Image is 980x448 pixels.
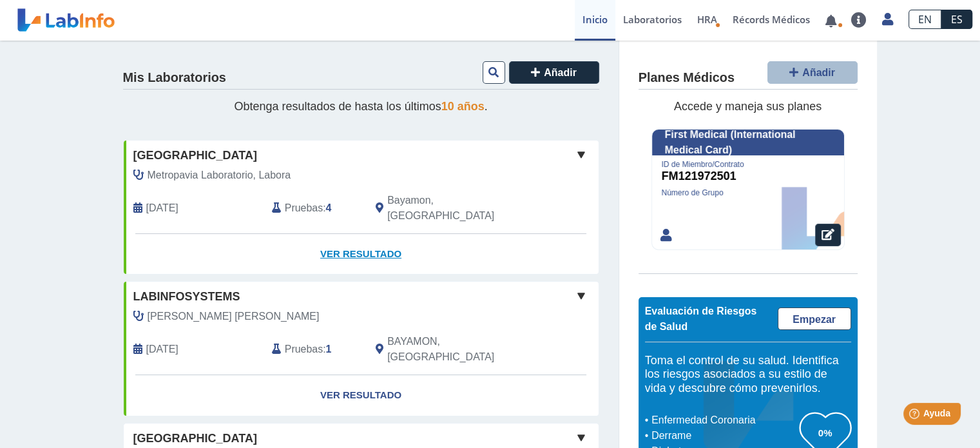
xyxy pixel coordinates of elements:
[285,200,323,216] span: Pruebas
[802,67,835,78] span: Añadir
[697,13,717,26] span: HRA
[146,342,178,357] span: 2020-05-29
[326,202,332,213] b: 4
[544,67,577,78] span: Añadir
[639,70,735,86] h4: Planes Médicos
[674,100,821,113] span: Accede y maneja sus planes
[285,342,323,357] span: Pruebas
[648,413,800,428] li: Enfermedad Coronaria
[767,61,858,84] button: Añadir
[234,100,487,113] span: Obtenga resultados de hasta los últimos .
[908,10,941,29] a: EN
[133,430,257,447] span: [GEOGRAPHIC_DATA]
[133,288,240,306] span: Labinfosystems
[148,309,320,324] span: Oliveras Marquez, Roberto
[441,100,485,113] span: 10 años
[793,314,836,325] span: Empezar
[941,10,972,29] a: ES
[648,428,800,443] li: Derrame
[262,193,366,224] div: :
[262,334,366,365] div: :
[645,354,851,396] h5: Toma el control de su salud. Identifica los riesgos asociados a su estilo de vida y descubre cómo...
[387,193,530,224] span: Bayamon, PR
[124,375,599,416] a: Ver Resultado
[326,344,332,355] b: 1
[778,307,851,330] a: Empezar
[865,398,966,434] iframe: Help widget launcher
[124,234,599,275] a: Ver Resultado
[133,147,257,164] span: [GEOGRAPHIC_DATA]
[146,200,178,216] span: 2025-08-20
[509,61,599,84] button: Añadir
[645,306,757,332] span: Evaluación de Riesgos de Salud
[123,70,226,86] h4: Mis Laboratorios
[148,168,291,183] span: Metropavia Laboratorio, Labora
[387,334,530,365] span: BAYAMON, PR
[800,425,851,441] h3: 0%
